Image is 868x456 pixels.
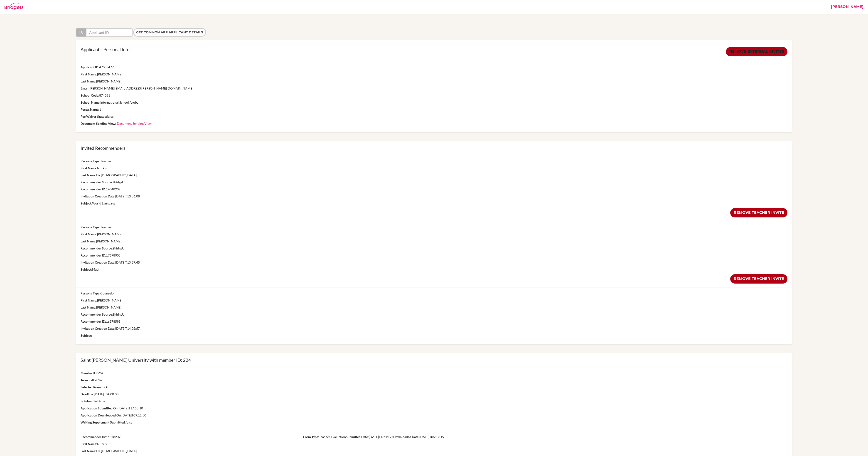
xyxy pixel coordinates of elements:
[393,435,419,439] strong: Downloaded Date:
[117,122,152,125] a: Document Sending View
[81,305,96,309] strong: Last Name:
[86,28,133,37] input: Applicant ID
[726,47,787,56] a: Remove external invites
[81,312,113,316] strong: Recommender Source:
[81,442,97,446] strong: First Name:
[81,406,296,411] p: [DATE]T17:53:10
[81,180,787,184] p: BridgeU
[81,79,96,83] strong: Last Name:
[5,3,23,10] img: Bridge-U
[81,93,787,98] p: 874051
[81,326,787,331] p: [DATE]T14:02:57
[730,208,787,217] a: Remove teacher invite
[81,65,99,69] strong: Applicant ID:
[81,107,787,112] p: 1
[81,291,100,295] strong: Persona Type:
[81,159,787,163] p: Teacher
[81,442,296,446] p: Nurkis
[81,201,92,205] strong: Subject:
[346,435,369,439] strong: Submitted Date:
[81,449,96,453] strong: Last Name:
[81,253,106,257] strong: Recommender ID:
[81,378,89,382] strong: Term:
[81,146,787,150] div: Invited Recommenders
[81,187,106,191] strong: Recommender ID:
[81,298,97,302] strong: First Name:
[81,378,296,382] p: Fall 2026
[81,201,787,206] p: World Language
[730,274,787,284] a: Remove teacher invite
[81,334,92,337] strong: Subject:
[81,392,296,396] p: [DATE]T04:00:00
[81,100,787,105] p: International School Aruba
[81,319,106,323] strong: Recommender ID:
[81,371,97,375] strong: Member ID:
[81,246,113,250] strong: Recommender Source:
[81,86,89,90] strong: Email:
[81,260,787,265] p: [DATE]T13:57:45
[81,122,116,125] strong: Document Sending View:
[81,420,296,425] p: false
[303,435,319,439] strong: Form Type:
[81,72,787,77] p: [PERSON_NAME]
[81,107,99,111] strong: Ferpa Status:
[81,449,296,453] p: De [DEMOGRAPHIC_DATA]
[81,326,115,330] strong: Invitation Creation Date:
[81,180,113,184] strong: Recommender Source:
[81,399,296,404] p: true
[81,358,787,362] div: Saint [PERSON_NAME] University with member ID: 224
[81,239,787,244] p: [PERSON_NAME]
[81,72,97,76] strong: First Name:
[133,28,206,37] input: Get Common App applicant details
[81,420,126,424] strong: Writing Supplement Submitted:
[81,114,787,119] p: false
[81,173,96,177] strong: Last Name:
[81,166,787,170] p: Nurkis
[81,435,296,439] p: 14048202
[81,385,296,389] p: RA
[81,159,100,163] strong: Persona Type:
[81,239,96,243] strong: Last Name:
[81,93,99,97] strong: School Code:
[81,305,787,310] p: [PERSON_NAME]
[81,413,296,418] p: [DATE]T09:12:50
[81,371,296,375] p: 224
[81,399,99,403] strong: Is Submitted:
[81,312,787,317] p: BridgeU
[27,3,99,10] div: Admin: Common App User Details
[81,47,130,52] p: Applicant's Personal Info
[81,225,100,229] strong: Persona Type:
[81,253,787,258] p: 17678905
[81,260,115,264] strong: Invitation Creation Date:
[81,65,787,70] p: 47035477
[81,86,787,91] p: [PERSON_NAME][EMAIL_ADDRESS][PERSON_NAME][DOMAIN_NAME]
[81,79,787,84] p: [PERSON_NAME]
[81,406,118,410] strong: Application Submitted On:
[81,291,787,296] p: Counselor
[81,267,92,271] strong: Subject:
[81,187,787,192] p: 14048202
[81,392,94,396] strong: Deadline:
[81,267,787,272] p: Math
[81,194,115,198] strong: Invitation Creation Date:
[81,115,107,118] strong: Fee Waiver Status:
[81,194,787,199] p: [DATE]T13:56:08
[81,435,106,439] strong: Recommender ID:
[81,385,103,389] strong: Selected Round:
[81,246,787,251] p: BridgeU
[81,225,787,229] p: Teacher
[81,298,787,303] p: [PERSON_NAME]
[81,319,787,324] p: 16378598
[303,435,787,439] p: Teacher Evaluation [DATE]T16:44:24 [DATE]T06:17:45
[81,232,787,237] p: [PERSON_NAME]
[81,166,97,170] strong: First Name:
[81,173,787,177] p: De [DEMOGRAPHIC_DATA]
[81,232,97,236] strong: First Name:
[81,100,100,104] strong: School Name:
[81,413,122,417] strong: Application Downloaded On:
